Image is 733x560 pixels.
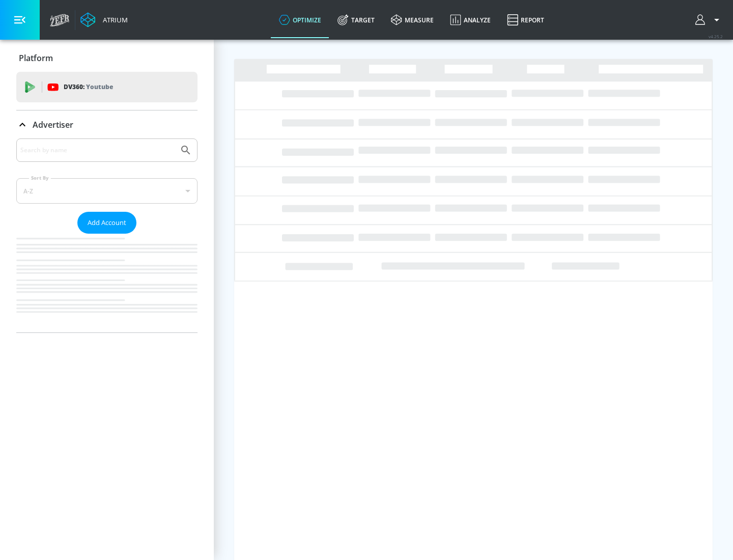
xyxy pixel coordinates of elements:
div: Advertiser [16,110,198,139]
span: v 4.25.2 [709,34,723,39]
p: Platform [19,52,53,64]
a: Target [329,2,383,38]
p: DV360: [64,81,113,93]
div: Advertiser [16,138,198,332]
p: Advertiser [33,119,73,130]
nav: list of Advertiser [16,234,198,332]
a: Analyze [442,2,499,38]
div: DV360: Youtube [16,72,198,102]
a: Atrium [80,12,128,27]
span: Add Account [88,217,126,229]
div: A-Z [16,178,198,204]
div: Platform [16,44,198,72]
div: Atrium [99,15,128,24]
a: optimize [271,2,329,38]
p: Youtube [86,81,113,92]
button: Add Account [77,212,136,234]
a: Report [499,2,552,38]
label: Sort By [29,175,51,181]
a: measure [383,2,442,38]
input: Search by name [20,144,175,157]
